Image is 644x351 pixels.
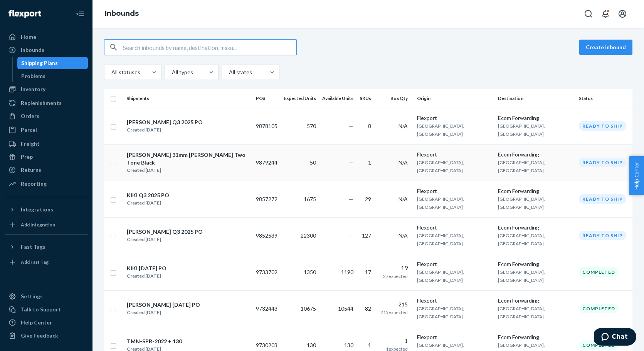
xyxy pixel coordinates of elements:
span: 130 [344,342,353,348]
th: Available Units [319,89,356,108]
span: [GEOGRAPHIC_DATA], [GEOGRAPHIC_DATA] [498,233,545,246]
div: KIKI Q3 2025 PO [127,191,169,199]
div: Created [DATE] [127,309,200,316]
span: [GEOGRAPHIC_DATA], [GEOGRAPHIC_DATA] [417,160,464,173]
div: Ecom Forwarding [498,260,573,268]
span: 22300 [301,232,316,239]
div: Completed [579,267,619,277]
span: 127 [362,232,371,239]
div: Orders [21,112,39,120]
span: — [349,123,353,129]
div: Reporting [21,180,47,188]
div: Talk to Support [21,306,61,313]
span: 1 [368,342,371,348]
div: Integrations [21,206,53,213]
span: [GEOGRAPHIC_DATA], [GEOGRAPHIC_DATA] [498,123,545,137]
td: 9852539 [253,217,281,254]
th: Status [576,89,632,108]
a: Add Fast Tag [5,256,88,268]
img: Flexport logo [8,10,41,18]
div: [PERSON_NAME] Q3 2025 PO [127,228,203,236]
button: Talk to Support [5,303,88,316]
ol: breadcrumbs [99,3,145,25]
th: PO# [253,89,281,108]
span: 215 expected [380,309,408,315]
div: Add Integration [21,221,55,228]
button: Create inbound [579,40,632,55]
input: All states [228,68,229,76]
span: 1675 [304,196,316,202]
div: 19 [380,264,408,273]
div: Flexport [417,297,492,304]
div: KIKI [DATE] PO [127,264,166,272]
span: — [349,159,353,166]
div: Inventory [21,85,45,93]
div: 215 [380,301,408,308]
div: Shipping Plans [21,59,58,67]
div: Created [DATE] [127,126,203,134]
a: Parcel [5,124,88,136]
span: 10675 [301,305,316,312]
span: 130 [307,342,316,348]
div: Ecom Forwarding [498,187,573,195]
div: [PERSON_NAME] Q3 2025 PO [127,118,203,126]
div: Freight [21,140,40,148]
input: All statuses [111,68,111,76]
a: Prep [5,151,88,163]
div: Ecom Forwarding [498,224,573,231]
input: Search inbounds by name, destination, msku... [123,40,296,55]
div: Flexport [417,151,492,158]
button: Give Feedback [5,329,88,342]
span: 10544 [338,305,353,312]
a: Inventory [5,83,88,95]
div: Add Fast Tag [21,259,49,265]
button: Open Search Box [581,6,596,22]
div: Ecom Forwarding [498,151,573,158]
a: Orders [5,110,88,122]
td: 9879244 [253,144,281,181]
button: Fast Tags [5,241,88,253]
th: Origin [414,89,495,108]
span: 1350 [304,269,316,275]
a: Add Integration [5,219,88,231]
a: Problems [17,70,88,82]
div: Help Center [21,319,52,326]
span: [GEOGRAPHIC_DATA], [GEOGRAPHIC_DATA] [417,196,464,210]
span: [GEOGRAPHIC_DATA], [GEOGRAPHIC_DATA] [498,160,545,173]
div: Completed [579,304,619,313]
div: Flexport [417,224,492,231]
a: Returns [5,164,88,176]
span: Help Center [629,156,644,195]
div: Inbounds [21,46,44,54]
iframe: Opens a widget where you can chat to one of our agents [594,328,636,347]
div: Flexport [417,187,492,195]
div: Ecom Forwarding [498,297,573,304]
div: Problems [21,72,45,80]
a: Reporting [5,178,88,190]
span: 17 [365,269,371,275]
div: Ready to ship [579,121,626,131]
th: Destination [495,89,576,108]
a: Shipping Plans [17,57,88,69]
a: Settings [5,290,88,303]
div: Home [21,33,36,41]
div: Ecom Forwarding [498,333,573,341]
div: Created [DATE] [127,272,166,280]
td: 9878105 [253,108,281,144]
div: Flexport [417,333,492,341]
div: Ecom Forwarding [498,114,573,122]
div: Ready to ship [579,194,626,204]
div: Settings [21,293,43,300]
div: Flexport [417,260,492,268]
div: Fast Tags [21,243,45,251]
span: 50 [310,159,316,166]
a: Help Center [5,316,88,329]
span: N/A [399,196,408,202]
a: Inbounds [105,9,139,18]
a: Replenishments [5,97,88,109]
span: [GEOGRAPHIC_DATA], [GEOGRAPHIC_DATA] [417,269,464,283]
div: Ready to ship [579,158,626,167]
span: 27 expected [383,273,408,279]
th: Expected Units [281,89,319,108]
div: Completed [579,340,619,350]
